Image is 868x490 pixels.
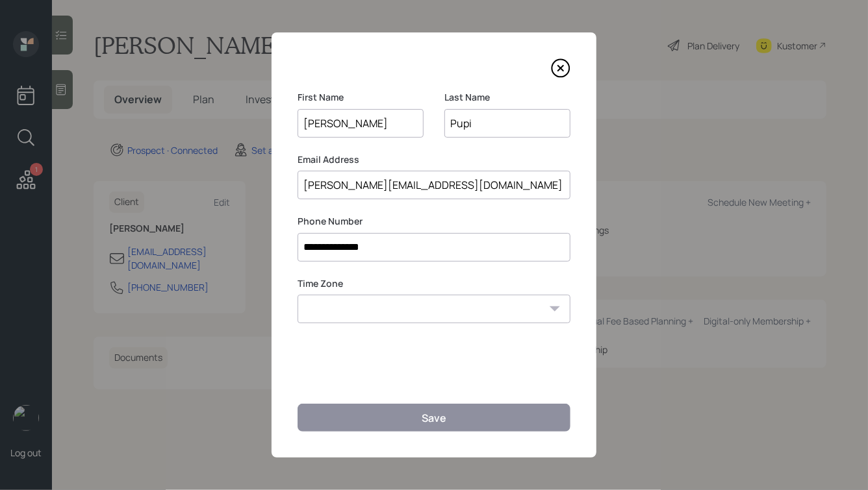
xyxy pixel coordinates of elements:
div: Save [422,411,446,425]
label: First Name [298,91,424,104]
label: Phone Number [298,215,570,228]
label: Email Address [298,153,570,166]
label: Time Zone [298,277,570,290]
label: Last Name [444,91,570,104]
button: Save [298,404,570,432]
